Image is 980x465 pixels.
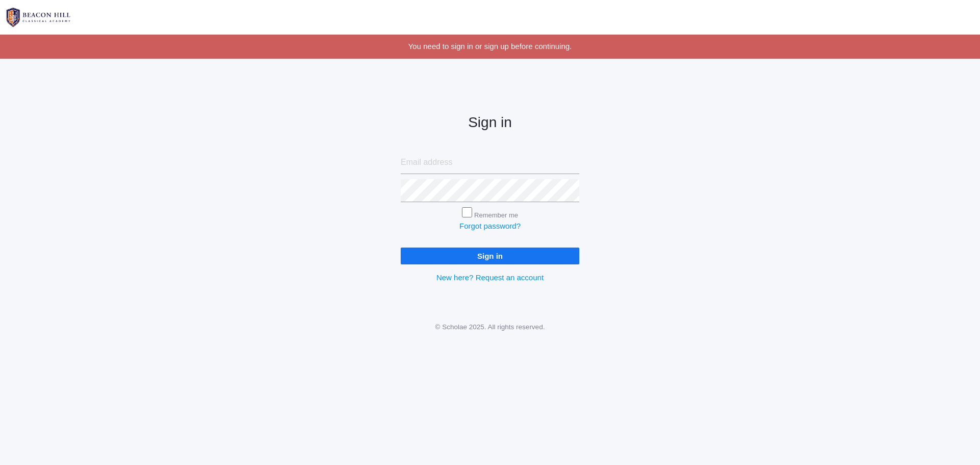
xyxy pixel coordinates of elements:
input: Sign in [401,248,579,264]
h2: Sign in [401,115,579,131]
a: Forgot password? [459,222,521,230]
input: Email address [401,151,579,174]
label: Remember me [474,211,518,219]
a: New here? Request an account [436,273,544,282]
